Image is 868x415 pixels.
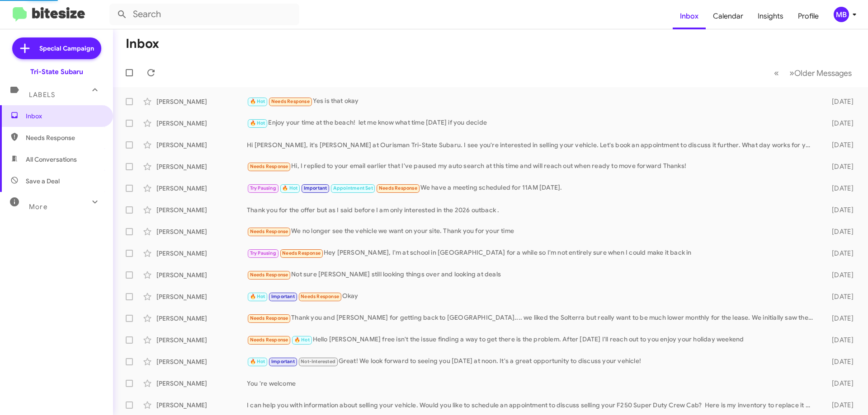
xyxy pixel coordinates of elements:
[250,120,265,126] span: 🔥 Hot
[817,314,861,323] div: [DATE]
[817,97,861,106] div: [DATE]
[247,313,817,323] div: Thank you and [PERSON_NAME] for getting back to [GEOGRAPHIC_DATA].... we liked the Solterra but r...
[156,314,247,323] div: [PERSON_NAME]
[294,337,310,343] span: 🔥 Hot
[156,336,247,345] div: [PERSON_NAME]
[250,228,288,234] span: Needs Response
[817,140,861,149] div: [DATE]
[247,183,817,193] div: We have a meeting scheduled for 11AM [DATE].
[247,379,817,388] div: You 're welcome
[379,185,417,191] span: Needs Response
[817,336,861,345] div: [DATE]
[250,163,288,169] span: Needs Response
[834,7,849,22] div: MB
[794,68,852,78] span: Older Messages
[26,112,103,121] span: Inbox
[156,184,247,193] div: [PERSON_NAME]
[247,226,817,237] div: We no longer see the vehicle we want on your site. Thank you for your time
[109,4,299,25] input: Search
[333,185,373,191] span: Appointment Set
[250,250,276,256] span: Try Pausing
[29,91,55,99] span: Labels
[250,185,276,191] span: Try Pausing
[26,133,103,142] span: Needs Response
[271,294,295,299] span: Important
[247,248,817,258] div: Hey [PERSON_NAME], I'm at school in [GEOGRAPHIC_DATA] for a while so I'm not entirely sure when I...
[250,337,288,343] span: Needs Response
[247,205,817,214] div: Thank you for the offer but as I said before I am only interested in the 2026 outback .
[250,272,288,278] span: Needs Response
[26,177,60,186] span: Save a Deal
[26,155,77,164] span: All Conversations
[817,119,861,128] div: [DATE]
[156,97,247,106] div: [PERSON_NAME]
[817,205,861,214] div: [DATE]
[817,249,861,258] div: [DATE]
[247,335,817,345] div: Hello [PERSON_NAME] free isn't the issue finding a way to get there is the problem. After [DATE] ...
[247,356,817,367] div: Great! We look forward to seeing you [DATE] at noon. It's a great opportunity to discuss your veh...
[817,162,861,171] div: [DATE]
[282,185,297,191] span: 🔥 Hot
[250,98,265,104] span: 🔥 Hot
[304,185,327,191] span: Important
[156,227,247,236] div: [PERSON_NAME]
[247,291,817,302] div: Okay
[791,3,826,29] a: Profile
[750,3,791,29] a: Insights
[250,315,288,321] span: Needs Response
[826,7,858,22] button: MB
[784,64,857,82] button: Next
[156,119,247,128] div: [PERSON_NAME]
[301,294,339,299] span: Needs Response
[706,3,750,29] a: Calendar
[39,44,94,53] span: Special Campaign
[247,96,817,107] div: Yes is that okay
[817,401,861,410] div: [DATE]
[156,379,247,388] div: [PERSON_NAME]
[769,64,857,82] nav: Page navigation example
[156,249,247,258] div: [PERSON_NAME]
[817,292,861,301] div: [DATE]
[247,161,817,172] div: Hi, I replied to your email earlier that I've paused my auto search at this time and will reach o...
[156,401,247,410] div: [PERSON_NAME]
[156,357,247,366] div: [PERSON_NAME]
[247,401,817,410] div: I can help you with information about selling your vehicle. Would you like to schedule an appoint...
[817,184,861,193] div: [DATE]
[156,140,247,149] div: [PERSON_NAME]
[271,98,310,104] span: Needs Response
[156,292,247,301] div: [PERSON_NAME]
[247,118,817,128] div: Enjoy your time at the beach! let me know what time [DATE] if you decide
[29,203,47,211] span: More
[250,294,265,299] span: 🔥 Hot
[247,140,817,149] div: Hi [PERSON_NAME], it's [PERSON_NAME] at Ourisman Tri-State Subaru. I see you're interested in sel...
[271,359,295,364] span: Important
[250,359,265,364] span: 🔥 Hot
[301,359,335,364] span: Not-Interested
[156,205,247,214] div: [PERSON_NAME]
[817,357,861,366] div: [DATE]
[769,64,784,82] button: Previous
[774,67,779,79] span: «
[282,250,321,256] span: Needs Response
[817,227,861,236] div: [DATE]
[126,37,159,51] h1: Inbox
[789,67,794,79] span: »
[12,37,101,59] a: Special Campaign
[156,270,247,280] div: [PERSON_NAME]
[673,3,706,29] a: Inbox
[817,379,861,388] div: [DATE]
[817,270,861,280] div: [DATE]
[247,270,817,280] div: Not sure [PERSON_NAME] still looking things over and looking at deals
[156,162,247,171] div: [PERSON_NAME]
[30,67,83,76] div: Tri-State Subaru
